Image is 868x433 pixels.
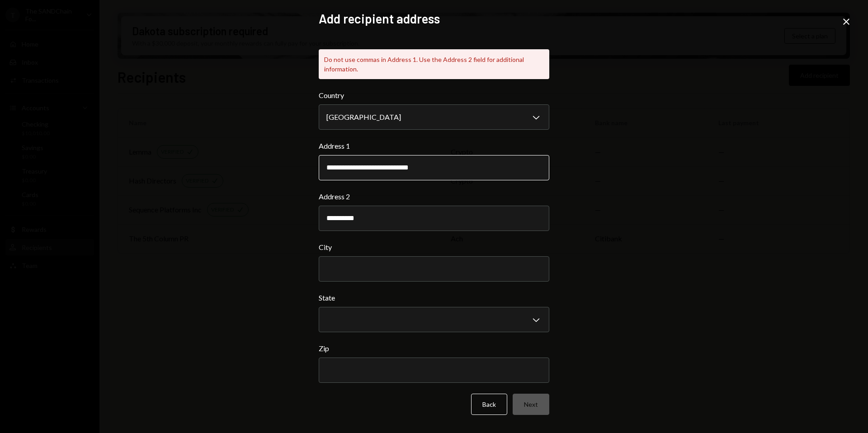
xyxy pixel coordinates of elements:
[471,394,507,415] button: Back
[319,141,549,151] label: Address 1
[319,10,549,28] h2: Add recipient address
[319,242,549,253] label: City
[319,343,549,354] label: Zip
[319,292,549,303] label: State
[319,49,549,79] div: Do not use commas in Address 1. Use the Address 2 field for additional information.
[319,191,549,202] label: Address 2
[319,104,549,130] button: Country
[319,90,549,101] label: Country
[319,307,549,332] button: State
